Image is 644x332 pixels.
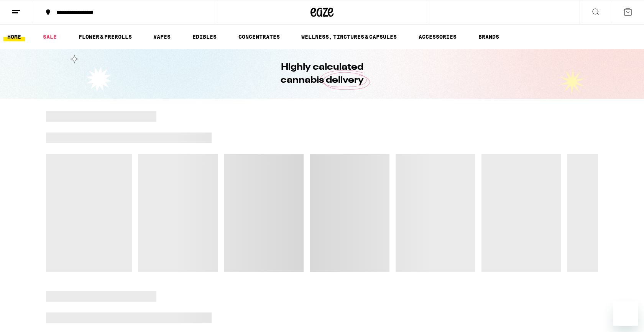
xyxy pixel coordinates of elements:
a: CONCENTRATES [235,32,284,41]
a: ACCESSORIES [415,32,460,41]
a: BRANDS [475,32,503,41]
a: VAPES [149,32,174,41]
a: EDIBLES [189,32,220,41]
a: SALE [39,32,61,41]
h1: Highly calculated cannabis delivery [259,61,385,87]
a: WELLNESS, TINCTURES & CAPSULES [297,32,401,41]
iframe: Button to launch messaging window [613,301,638,326]
a: HOME [3,32,25,41]
a: FLOWER & PREROLLS [75,32,136,41]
